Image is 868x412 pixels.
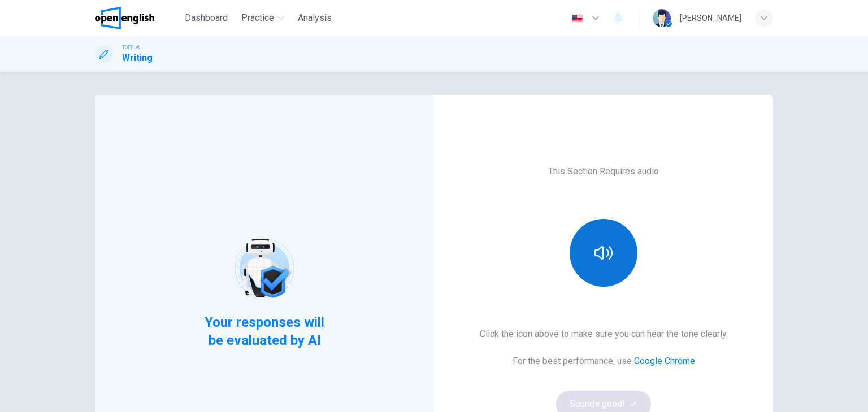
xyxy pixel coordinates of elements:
img: Profile picture [653,9,671,27]
h6: Click the icon above to make sure you can hear the tone clearly. [480,327,728,341]
button: Practice [237,8,289,28]
span: Dashboard [185,11,228,25]
img: en [570,14,584,23]
span: TOEFL® [122,43,140,51]
h6: For the best performance, use [513,354,695,368]
a: OpenEnglish logo [95,7,180,29]
span: Practice [241,11,274,25]
h6: This Section Requires audio [548,165,659,178]
span: Analysis [298,11,332,25]
div: [PERSON_NAME] [680,11,741,25]
h1: Writing [122,51,153,65]
img: robot icon [228,233,300,304]
button: Analysis [293,8,336,28]
img: OpenEnglish logo [95,7,154,29]
span: Your responses will be evaluated by AI [196,313,333,349]
a: Google Chrome [634,356,695,366]
button: Dashboard [180,8,232,28]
